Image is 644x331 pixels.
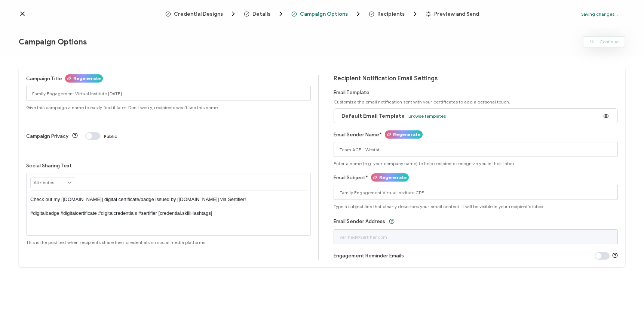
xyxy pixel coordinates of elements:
span: This is the post text when recipients share their credentials on social media platforms. [26,239,206,245]
span: Recipient Notification Email Settings [334,75,438,82]
span: Customize the email notification sent with your certificates to add a personal touch. [334,99,510,105]
label: Email Sender Name* [334,132,382,137]
span: Details [244,10,285,18]
span: Details [252,11,270,17]
span: Browse templates [408,113,446,119]
input: Subject [334,185,618,200]
span: Campaign Options [291,10,362,18]
label: Email Sender Address [334,219,385,224]
span: Campaign Options [19,37,87,47]
span: Credential Designs [165,10,237,18]
span: Preview and Send [434,11,479,17]
div: Breadcrumb [165,10,479,18]
span: Regenerate [393,130,421,139]
iframe: Chat Widget [607,295,644,331]
span: Recipients [369,10,419,18]
input: Campaign Options [26,86,311,101]
span: Give this campaign a name to easily find it later. Don't worry, recipients won't see this name. [26,105,219,110]
span: Enter a name (e.g. your company name) to help recipients recognize you in their inbox. [334,161,516,166]
span: Default Email Template [341,113,405,119]
span: Regenerate [379,173,407,182]
span: Preview and Send [426,11,479,17]
span: Recipients [377,11,405,17]
label: Email Template [334,90,369,95]
p: Saving changes... [581,11,618,17]
span: Regenerate [73,74,101,83]
label: Campaign Title [26,76,62,81]
span: Type a subject line that clearly describes your email content. It will be visible in your recipie... [334,204,545,209]
label: Campaign Privacy [26,133,68,139]
label: Email Subject* [334,175,368,180]
span: Credential Designs [174,11,223,17]
label: Social Sharing Text [26,163,72,168]
span: Campaign Options [300,11,348,17]
input: Attributes [31,177,75,188]
span: Public [104,133,117,139]
input: Name [334,142,618,157]
p: Check out my [[DOMAIN_NAME]] digital certificate/badge issued by [[DOMAIN_NAME]] via Sertifier! #... [30,196,307,217]
label: Engagement Reminder Emails [334,253,404,259]
input: verified@sertifier.com [334,229,618,244]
